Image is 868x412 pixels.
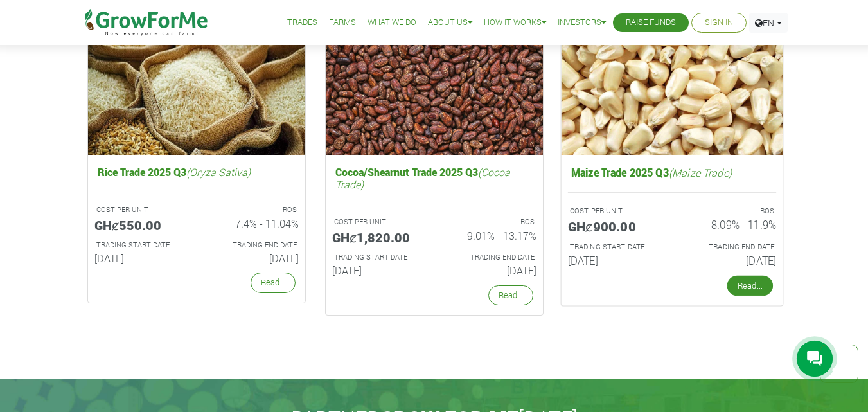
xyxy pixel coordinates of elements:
h6: [DATE] [94,252,187,264]
p: Estimated Trading Start Date [569,241,660,252]
h5: GHȼ550.00 [94,217,187,233]
h6: 9.01% - 13.17% [444,229,536,242]
i: (Oryza Sativa) [186,165,251,179]
a: What We Do [368,16,416,30]
h5: GHȼ1,820.00 [332,229,425,245]
p: COST PER UNIT [569,205,660,216]
h6: [DATE] [332,264,425,276]
i: (Maize Trade) [668,165,731,179]
img: growforme image [561,6,783,154]
h5: GHȼ900.00 [567,218,662,233]
a: EN [749,13,788,33]
p: ROS [684,205,774,216]
p: Estimated Trading Start Date [334,252,423,263]
h6: 8.09% - 11.9% [682,218,776,231]
p: COST PER UNIT [96,204,185,215]
h5: Rice Trade 2025 Q3 [94,163,299,181]
a: Farms [329,16,356,30]
p: COST PER UNIT [334,217,423,228]
h6: [DATE] [206,252,299,264]
img: growforme image [326,9,543,155]
a: Investors [558,16,606,30]
a: Sign In [705,16,733,30]
h6: [DATE] [567,254,662,267]
a: How it Works [484,16,546,30]
h6: [DATE] [444,264,536,276]
p: ROS [446,217,535,228]
a: Read... [488,285,533,305]
p: ROS [208,204,297,215]
i: (Cocoa Trade) [335,165,510,191]
a: About Us [428,16,472,30]
h6: [DATE] [682,254,776,267]
img: growforme image [88,9,305,155]
a: Trades [287,16,317,30]
a: Read... [251,273,296,292]
h5: Cocoa/Shearnut Trade 2025 Q3 [332,163,536,193]
p: Estimated Trading Start Date [96,240,185,251]
h5: Maize Trade 2025 Q3 [567,163,775,182]
a: Read... [727,275,772,296]
p: Estimated Trading End Date [446,252,535,263]
h6: 7.4% - 11.04% [206,217,299,229]
a: Raise Funds [626,16,676,30]
p: Estimated Trading End Date [208,240,297,251]
p: Estimated Trading End Date [684,241,774,252]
